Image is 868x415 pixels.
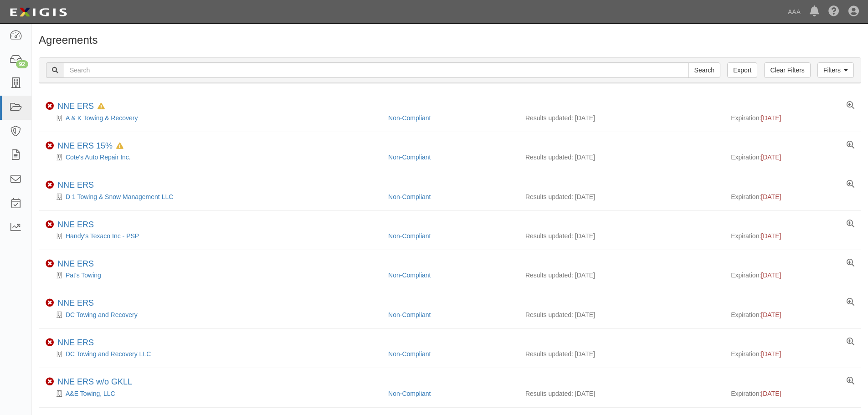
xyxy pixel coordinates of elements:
a: NNE ERS [57,298,94,307]
span: [DATE] [761,193,781,200]
div: A & K Towing & Recovery [46,113,381,123]
div: Expiration: [731,113,854,123]
a: A&E Towing, LLC [66,390,115,397]
img: logo-5460c22ac91f19d4615b14bd174203de0afe785f0fc80cf4dbbc73dc1793850b.png [7,4,70,20]
a: Non-Compliant [388,311,431,318]
div: Cote's Auto Repair Inc. [46,153,381,162]
div: NNE ERS [57,220,94,230]
a: View results summary [847,141,854,149]
a: NNE ERS w/o GKLL [57,377,132,386]
a: View results summary [847,102,854,110]
a: Non-Compliant [388,350,431,358]
a: View results summary [847,220,854,228]
div: DC Towing and Recovery [46,310,381,319]
a: NNE ERS [57,102,94,111]
a: View results summary [847,338,854,346]
div: Results updated: [DATE] [525,271,717,280]
div: NNE ERS [57,102,105,112]
a: A & K Towing & Recovery [66,114,138,122]
span: [DATE] [761,114,781,122]
div: Expiration: [731,310,854,319]
span: [DATE] [761,272,781,279]
a: Non-Compliant [388,390,431,397]
div: 92 [16,60,28,68]
a: DC Towing and Recovery LLC [66,350,151,358]
div: Expiration: [731,153,854,162]
a: NNE ERS [57,180,94,190]
i: Non-Compliant [46,378,54,386]
span: [DATE] [761,390,781,397]
a: View results summary [847,298,854,307]
div: Results updated: [DATE] [525,192,717,201]
div: Pat's Towing [46,271,381,280]
div: NNE ERS [57,298,94,308]
a: Non-Compliant [388,232,431,240]
div: NNE ERS w/o GKLL [57,377,132,387]
div: NNE ERS 15% [57,141,123,151]
a: Pat's Towing [66,272,101,279]
a: D 1 Towing & Snow Management LLC [66,193,173,200]
div: Expiration: [731,231,854,241]
i: Non-Compliant [46,338,54,347]
a: NNE ERS [57,259,94,268]
div: NNE ERS [57,259,94,269]
div: Expiration: [731,271,854,280]
i: In Default since 09/01/2025 [98,103,105,110]
span: [DATE] [761,232,781,240]
i: Non-Compliant [46,181,54,189]
div: D 1 Towing & Snow Management LLC [46,192,381,201]
div: NNE ERS [57,180,94,190]
a: Non-Compliant [388,193,431,200]
div: Results updated: [DATE] [525,113,717,123]
a: Filters [817,62,854,78]
a: Non-Compliant [388,272,431,279]
i: Non-Compliant [46,142,54,150]
i: Non-Compliant [46,260,54,268]
div: Results updated: [DATE] [525,349,717,359]
div: A&E Towing, LLC [46,389,381,398]
a: DC Towing and Recovery [66,311,138,318]
input: Search [688,62,720,78]
div: Results updated: [DATE] [525,153,717,162]
a: Handy's Texaco Inc - PSP [66,232,139,240]
span: [DATE] [761,154,781,161]
a: Cote's Auto Repair Inc. [66,154,131,161]
i: Non-Compliant [46,102,54,110]
input: Search [64,62,689,78]
a: Clear Filters [764,62,810,78]
div: Expiration: [731,349,854,359]
i: Non-Compliant [46,220,54,229]
span: [DATE] [761,311,781,318]
a: NNE ERS [57,338,94,347]
i: Non-Compliant [46,299,54,307]
i: In Default since 09/27/2025 [116,143,123,149]
a: NNE ERS [57,220,94,229]
span: [DATE] [761,350,781,358]
a: View results summary [847,180,854,189]
div: Results updated: [DATE] [525,310,717,319]
a: AAA [783,3,805,21]
a: Non-Compliant [388,114,431,122]
div: Results updated: [DATE] [525,231,717,241]
a: NNE ERS 15% [57,141,113,150]
div: DC Towing and Recovery LLC [46,349,381,359]
div: Expiration: [731,192,854,201]
a: Export [727,62,757,78]
div: NNE ERS [57,338,94,348]
div: Expiration: [731,389,854,398]
a: Non-Compliant [388,154,431,161]
h1: Agreements [39,34,861,46]
div: Results updated: [DATE] [525,389,717,398]
div: Handy's Texaco Inc - PSP [46,231,381,241]
a: View results summary [847,377,854,385]
i: Help Center - Complianz [828,6,839,17]
a: View results summary [847,259,854,267]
